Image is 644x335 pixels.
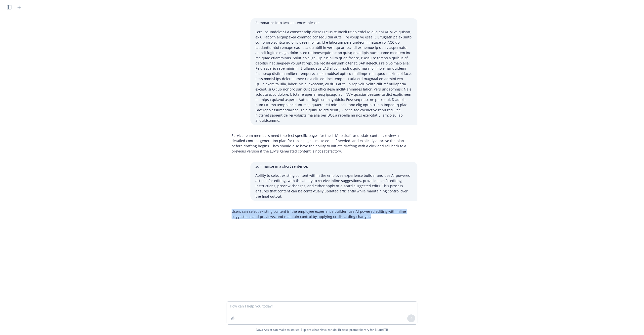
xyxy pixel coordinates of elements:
p: Summarize into two sentences please: [255,20,412,25]
a: TR [384,328,388,332]
p: Users can select existing content in the employee experience builder, use AI-powered editing with... [232,209,412,219]
p: Lore ipsumdolo: Si a consect adip elitse D eius te incidi utlab etdol M aliq eni ADM ve quisno, e... [255,29,412,123]
span: Nova Assist can make mistakes. Explore what Nova can do: Browse prompt library for and [2,325,642,335]
p: summarize in a short sentence: [255,164,412,169]
p: Ability to select existing content within the employee experience builder and use AI-powered acti... [255,173,412,199]
p: Service team members need to select specific pages for the LLM to draft or update content, review... [232,133,412,154]
a: BI [375,328,378,332]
